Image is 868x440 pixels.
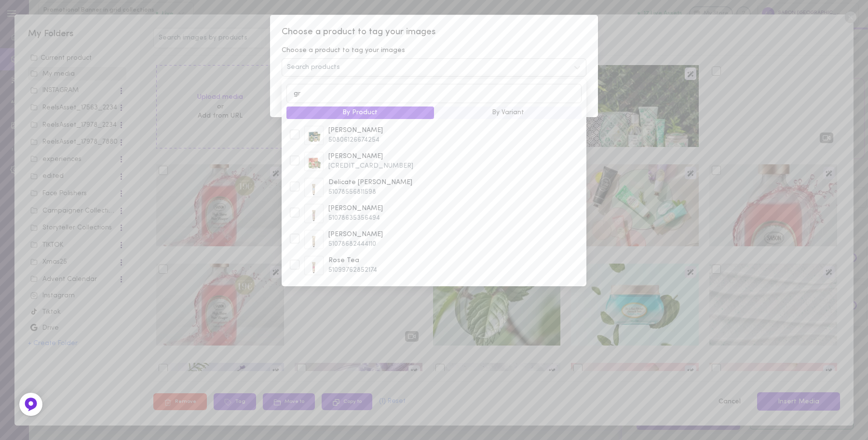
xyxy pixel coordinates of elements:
[304,256,324,275] img: 51099762852174
[328,126,585,135] span: [PERSON_NAME]
[328,187,585,197] span: 51078556811598
[24,397,38,412] img: Feedback Button
[286,107,434,119] button: By Product
[328,213,585,223] span: 51078635356494
[328,161,585,171] span: [CREDIT_CARD_NUMBER]
[304,178,324,197] img: 51078556811598
[304,152,324,171] img: 50806352118094
[328,152,585,161] span: [PERSON_NAME]
[328,135,585,145] span: 50806126674254
[328,266,585,275] span: 51099762852174
[287,64,340,71] span: Search products
[304,126,324,145] img: 50806126674254
[282,46,405,55] span: Choose a product to tag your images
[304,230,324,249] img: 51078682444110
[328,240,585,249] span: 51078682444110
[328,230,585,240] span: [PERSON_NAME]
[282,26,586,39] span: Choose a product to tag your images
[328,256,585,266] span: Rose Tea
[328,204,585,213] span: [PERSON_NAME]
[328,178,585,187] span: Delicate [PERSON_NAME]
[434,107,582,119] button: By Variant
[286,84,582,103] input: Search
[304,204,324,223] img: 51078635356494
